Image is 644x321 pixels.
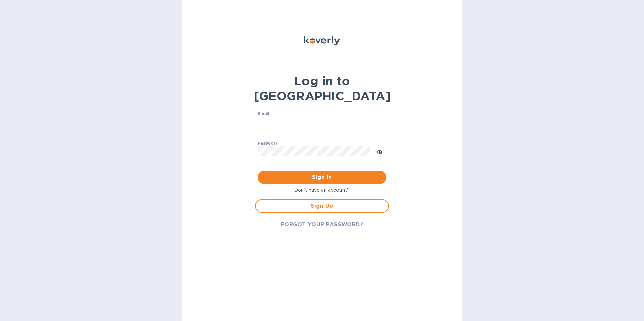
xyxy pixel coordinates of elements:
[263,173,381,181] span: Sign in
[281,221,363,229] span: FORGOT YOUR PASSWORD?
[255,199,389,213] button: Sign Up
[255,187,389,194] p: Don't have an account?
[258,142,278,146] label: Password
[258,171,386,184] button: Sign in
[304,36,340,45] img: Koverly
[254,74,391,103] b: Log in to [GEOGRAPHIC_DATA]
[261,202,383,210] span: Sign Up
[373,145,386,158] button: toggle password visibility
[276,218,369,231] button: FORGOT YOUR PASSWORD?
[258,112,269,116] label: Email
